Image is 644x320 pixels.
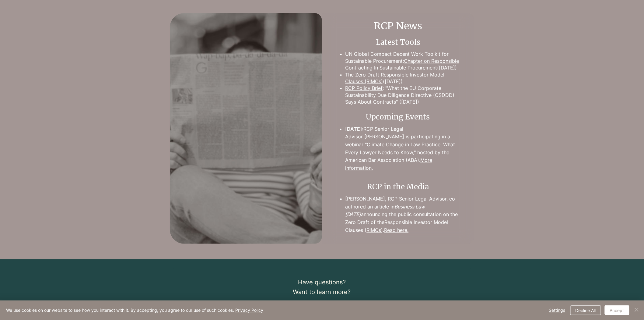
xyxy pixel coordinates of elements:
[337,19,460,33] h2: RCP News
[345,195,460,234] p: [PERSON_NAME], RCP Senior Legal Advisor, co-authored an article in announcing the public consulta...
[337,182,460,192] h2: RCP in the Media
[6,308,263,313] span: We use cookies on our website to see how you interact with it. By accepting, you agree to our use...
[345,157,432,171] a: More information.
[345,51,460,71] p: UN Global Compact Decent Work Toolkit for Sustainable Procurement: ([DATE])
[345,219,448,233] a: Responsible Investor Model Clauses (
[385,78,401,84] a: [DATE]
[549,306,565,315] span: Settings
[345,71,460,85] p: (
[605,305,629,315] button: Accept
[401,78,403,84] a: )
[384,227,409,233] a: Read here.
[235,308,263,313] a: Privacy Policy
[345,85,383,91] a: RCP Policy Brief
[337,37,460,48] h3: Latest Tools
[337,112,460,122] h2: Upcoming Events
[381,227,384,233] a: ).
[240,287,404,297] p: Want to learn more?
[240,277,404,287] p: Have questions?
[345,85,455,105] a: : "What the EU Corporate Sustainability Due Diligence Directive (CSDDD) Says About Contracts" ([D...
[570,305,601,315] button: Decline All
[345,126,363,132] span: [DATE]:
[170,13,322,244] img: Image by Roman Kraft
[345,204,425,218] span: Business Law [DATE]
[367,227,381,233] a: RIMCs
[633,305,640,315] button: Close
[633,306,640,314] img: Close
[345,72,445,84] a: The Zero Draft Responsible Investor Model Clauses (RIMCs)
[345,126,455,163] a: [DATE]:RCP Senior Legal Advisor [PERSON_NAME] is participating in a webinar "Climate Change in La...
